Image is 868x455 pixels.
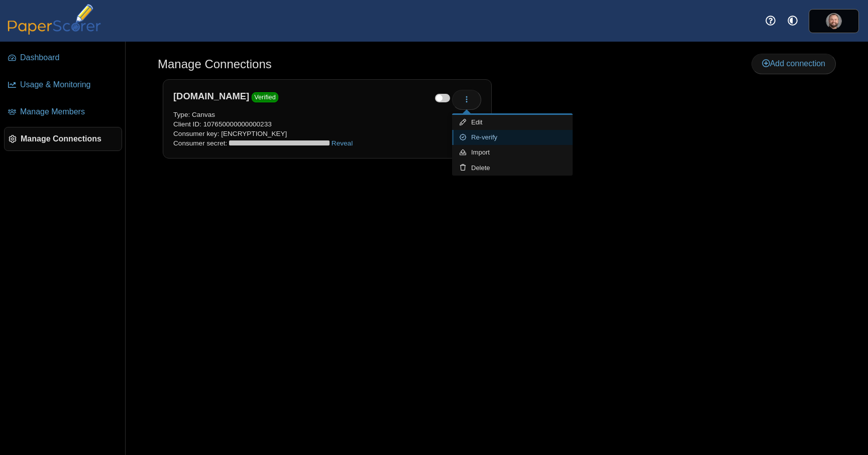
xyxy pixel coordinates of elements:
span: Add connection [762,59,825,68]
h1: Manage Connections [158,56,272,73]
a: Re-verify [452,130,573,145]
a: Usage & Monitoring [4,73,122,97]
a: Reveal [332,139,353,147]
span: Dashboard [20,52,118,63]
a: ps.tlhBEEblj2Xb82sh [809,9,859,33]
img: ps.tlhBEEblj2Xb82sh [826,13,842,29]
a: Dashboard [4,46,122,70]
a: PaperScorer [4,28,104,36]
a: Manage Members [4,100,122,124]
span: Usage & Monitoring [20,79,118,90]
span: Beau Runyan [826,13,842,29]
img: PaperScorer [4,4,104,35]
span: Verified [252,92,279,102]
a: Add connection [751,54,836,74]
a: Delete [452,161,573,176]
a: Import [452,145,573,160]
div: Type: Canvas Client ID: 107650000000000233 Consumer key: [ENCRYPTION_KEY] Consumer secret: [173,110,481,148]
span: Manage Connections [21,133,118,144]
a: Manage Connections [4,127,122,151]
b: [DOMAIN_NAME] [173,91,249,101]
span: Manage Members [20,106,118,117]
a: Edit [452,115,573,130]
